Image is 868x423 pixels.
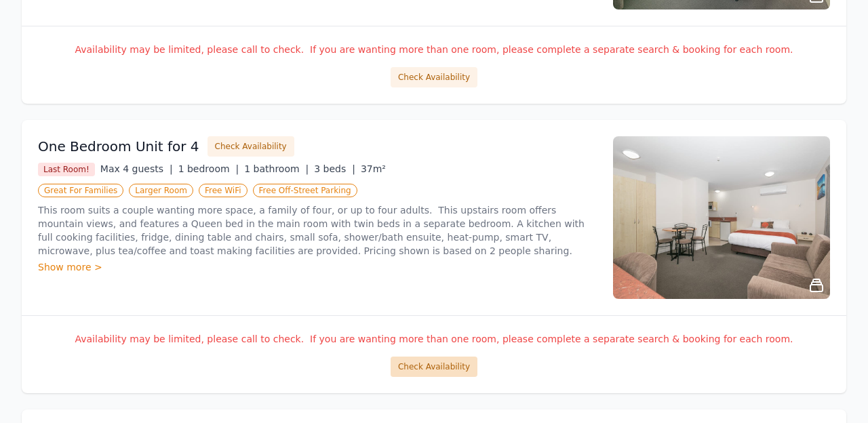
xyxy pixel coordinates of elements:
p: Availability may be limited, please call to check. If you are wanting more than one room, please ... [38,43,830,56]
span: 1 bathroom | [244,163,309,174]
span: 37m² [361,163,386,174]
span: 3 beds | [314,163,355,174]
p: This room suits a couple wanting more space, a family of four, or up to four adults. This upstair... [38,203,597,258]
span: Max 4 guests | [100,163,173,174]
button: Check Availability [391,357,477,377]
p: Availability may be limited, please call to check. If you are wanting more than one room, please ... [38,332,830,346]
div: Show more > [38,260,597,274]
span: 1 bedroom | [178,163,239,174]
span: Last Room! [38,163,95,176]
span: Free WiFi [199,184,248,197]
span: Free Off-Street Parking [253,184,357,197]
span: Great For Families [38,184,123,197]
span: Larger Room [129,184,193,197]
button: Check Availability [208,136,294,157]
button: Check Availability [391,67,477,87]
h3: One Bedroom Unit for 4 [38,137,199,156]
